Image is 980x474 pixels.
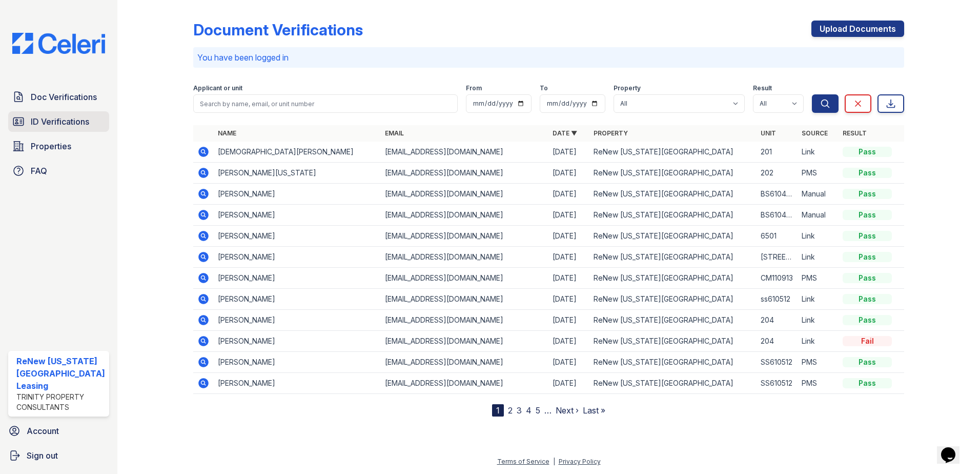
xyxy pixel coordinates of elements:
a: ID Verifications [8,111,109,132]
td: Link [798,142,839,163]
td: Manual [798,184,839,205]
span: Sign out [27,449,58,462]
a: Doc Verifications [8,87,109,107]
td: ReNew [US_STATE][GEOGRAPHIC_DATA] [589,310,757,331]
td: Manual [798,205,839,226]
td: ReNew [US_STATE][GEOGRAPHIC_DATA] [589,289,757,310]
td: BS6104 203 [757,184,798,205]
div: Document Verifications [193,21,363,39]
a: 4 [526,405,532,416]
div: 1 [492,404,504,417]
a: 3 [517,405,522,416]
td: [DATE] [548,163,589,184]
td: [DATE] [548,247,589,268]
a: Next › [556,405,579,416]
td: [EMAIL_ADDRESS][DOMAIN_NAME] [381,310,548,331]
span: Doc Verifications [31,91,97,103]
td: 6501 [757,226,798,247]
td: [PERSON_NAME] [214,352,381,373]
td: [PERSON_NAME] [214,184,381,205]
td: ReNew [US_STATE][GEOGRAPHIC_DATA] [589,352,757,373]
td: [PERSON_NAME] [214,247,381,268]
span: Properties [31,140,71,152]
td: [STREET_ADDRESS] [757,247,798,268]
td: ReNew [US_STATE][GEOGRAPHIC_DATA] [589,205,757,226]
div: Pass [843,210,892,220]
div: Pass [843,315,892,325]
a: FAQ [8,161,109,181]
a: 2 [508,405,513,416]
a: Properties [8,136,109,156]
td: ReNew [US_STATE][GEOGRAPHIC_DATA] [589,247,757,268]
td: ReNew [US_STATE][GEOGRAPHIC_DATA] [589,142,757,163]
td: [DATE] [548,331,589,352]
td: [DATE] [548,310,589,331]
td: PMS [798,373,839,394]
a: Account [4,421,113,441]
td: ReNew [US_STATE][GEOGRAPHIC_DATA] [589,226,757,247]
td: 201 [757,142,798,163]
div: ReNew [US_STATE][GEOGRAPHIC_DATA] Leasing [16,355,105,392]
td: [PERSON_NAME] [214,310,381,331]
label: Applicant or unit [193,84,242,92]
td: [DEMOGRAPHIC_DATA][PERSON_NAME] [214,142,381,163]
div: Trinity Property Consultants [16,392,105,412]
div: Pass [843,378,892,388]
td: 204 [757,310,798,331]
td: ReNew [US_STATE][GEOGRAPHIC_DATA] [589,268,757,289]
td: ReNew [US_STATE][GEOGRAPHIC_DATA] [589,184,757,205]
a: Privacy Policy [559,458,601,465]
a: Last » [583,405,605,416]
td: Link [798,289,839,310]
a: Email [385,129,404,137]
td: [PERSON_NAME][US_STATE] [214,163,381,184]
span: … [544,404,552,417]
td: [DATE] [548,289,589,310]
div: Pass [843,231,892,241]
input: Search by name, email, or unit number [193,94,458,113]
label: From [466,84,482,92]
td: [DATE] [548,142,589,163]
a: Sign out [4,445,113,466]
a: 5 [536,405,540,416]
td: PMS [798,163,839,184]
td: Link [798,247,839,268]
td: [PERSON_NAME] [214,289,381,310]
td: Link [798,331,839,352]
td: [PERSON_NAME] [214,373,381,394]
td: ReNew [US_STATE][GEOGRAPHIC_DATA] [589,373,757,394]
span: FAQ [31,165,47,177]
a: Date ▼ [553,129,577,137]
td: CM110913 [757,268,798,289]
div: Pass [843,189,892,199]
img: CE_Logo_Blue-a8612792a0a2168367f1c8372b55b34899dd931a85d93a1a3d3e32e68fde9ad4.png [4,33,113,54]
td: [PERSON_NAME] [214,205,381,226]
td: ReNew [US_STATE][GEOGRAPHIC_DATA] [589,163,757,184]
td: Link [798,226,839,247]
div: Pass [843,273,892,283]
td: [DATE] [548,184,589,205]
div: Pass [843,168,892,178]
div: | [553,458,555,465]
label: Result [753,84,772,92]
td: [EMAIL_ADDRESS][DOMAIN_NAME] [381,163,548,184]
td: [EMAIL_ADDRESS][DOMAIN_NAME] [381,352,548,373]
td: [EMAIL_ADDRESS][DOMAIN_NAME] [381,373,548,394]
td: [DATE] [548,373,589,394]
a: Upload Documents [811,21,904,37]
a: Property [594,129,628,137]
a: Name [218,129,236,137]
label: Property [614,84,641,92]
td: [DATE] [548,226,589,247]
label: To [540,84,548,92]
iframe: chat widget [937,433,970,464]
a: Unit [761,129,776,137]
div: Pass [843,252,892,262]
td: [DATE] [548,205,589,226]
td: PMS [798,352,839,373]
div: Pass [843,357,892,367]
div: Pass [843,147,892,157]
td: [EMAIL_ADDRESS][DOMAIN_NAME] [381,247,548,268]
td: [EMAIL_ADDRESS][DOMAIN_NAME] [381,226,548,247]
